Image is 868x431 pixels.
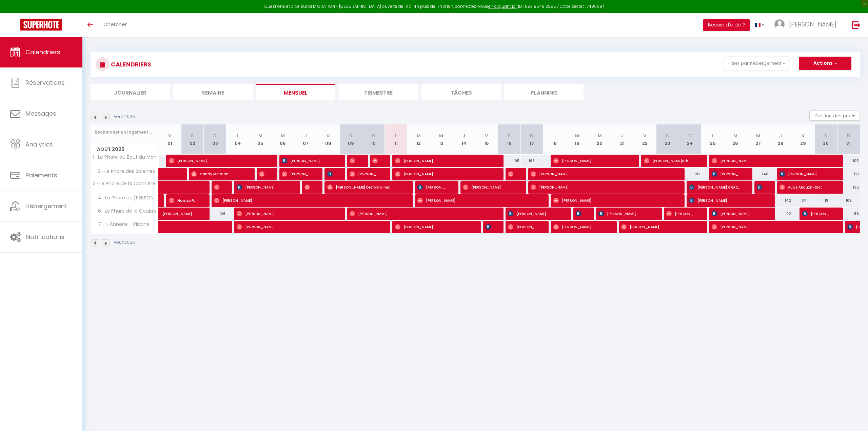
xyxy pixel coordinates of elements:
[780,181,832,194] span: Aude Abauzit-Diot
[837,194,860,207] div: 109
[802,207,832,220] span: [PERSON_NAME]
[837,181,860,194] div: 132
[25,171,57,179] span: Paiements
[530,133,533,139] abbr: D
[837,208,860,220] div: 86
[576,207,583,220] span: [PERSON_NAME]
[385,124,408,155] th: 11
[237,181,290,194] span: [PERSON_NAME]
[498,155,520,167] div: 195
[566,124,588,155] th: 19
[349,133,352,139] abbr: S
[395,220,471,233] span: [PERSON_NAME]
[792,194,815,207] div: 137
[226,124,249,155] th: 04
[588,124,611,155] th: 20
[91,84,170,100] li: Journalier
[214,194,403,207] span: [PERSON_NAME]
[475,124,498,155] th: 15
[282,168,312,180] span: [PERSON_NAME]
[520,124,543,155] th: 17
[774,19,785,30] img: ...
[159,124,181,155] th: 01
[439,133,443,139] abbr: M
[327,181,403,194] span: [PERSON_NAME] Desfontaines
[395,154,493,167] span: [PERSON_NAME]
[339,84,418,100] li: Trimestre
[25,48,60,56] span: Calendriers
[327,168,335,180] span: [PERSON_NAME]
[553,220,606,233] span: [PERSON_NAME]
[553,194,674,207] span: [PERSON_NAME]
[703,19,750,31] button: Besoin d'aide ?
[304,133,307,139] abbr: J
[656,124,679,155] th: 23
[258,133,262,139] abbr: M
[757,181,764,194] span: [PERSON_NAME]
[689,181,742,194] span: [PERSON_NAME] CRAQUELIN
[395,133,397,139] abbr: L
[679,168,702,180] div: 182
[169,154,267,167] span: [PERSON_NAME]
[407,124,430,155] th: 12
[799,57,851,70] button: Actions
[350,154,357,167] span: [PERSON_NAME]
[417,194,538,207] span: [PERSON_NAME]
[204,208,226,220] div: 126
[531,181,674,194] span: [PERSON_NAME]
[463,181,516,194] span: [PERSON_NAME]
[666,207,696,220] span: [PERSON_NAME]
[98,13,132,37] a: Chercher
[304,181,312,194] span: [PERSON_NAME]
[281,133,285,139] abbr: M
[372,133,375,139] abbr: D
[712,154,833,167] span: [PERSON_NAME]
[780,168,832,180] span: [PERSON_NAME]
[802,133,805,139] abbr: V
[634,124,656,155] th: 22
[485,133,488,139] abbr: V
[213,133,217,139] abbr: D
[430,124,453,155] th: 13
[159,208,181,220] a: [PERSON_NAME]
[644,154,697,167] span: [PERSON_NAME]Ath
[204,124,226,155] th: 03
[317,124,340,155] th: 08
[621,220,697,233] span: [PERSON_NAME]
[92,168,157,175] span: 2 · Le Phare des Baleines
[504,84,584,100] li: Planning
[162,204,193,217] span: [PERSON_NAME]
[181,124,204,155] th: 02
[611,124,634,155] th: 21
[712,220,833,233] span: [PERSON_NAME]
[91,144,158,154] span: Août 2025
[789,20,836,28] span: [PERSON_NAME]
[173,84,253,100] li: Semaine
[25,140,53,149] span: Analytics
[421,84,501,100] li: Tâches
[20,19,62,31] img: Super Booking
[621,133,624,139] abbr: J
[824,133,827,139] abbr: S
[598,133,602,139] abbr: M
[25,109,56,118] span: Messages
[747,124,769,155] th: 27
[92,155,160,160] span: 1 · Le Phare du Bout du Monde
[575,133,579,139] abbr: M
[689,194,765,207] span: [PERSON_NAME]
[256,84,335,100] li: Mensuel
[237,220,380,233] span: [PERSON_NAME]
[488,3,516,9] a: en cliquant ici
[237,133,239,139] abbr: L
[25,78,65,87] span: Réservations
[779,133,782,139] abbr: J
[814,194,837,207] div: 119
[712,207,765,220] span: [PERSON_NAME]
[769,194,792,207] div: 142
[103,21,127,28] span: Chercher
[852,21,861,29] img: logout
[553,154,629,167] span: [PERSON_NAME]
[350,168,380,180] span: [PERSON_NAME]
[395,168,493,180] span: [PERSON_NAME]
[679,124,702,155] th: 24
